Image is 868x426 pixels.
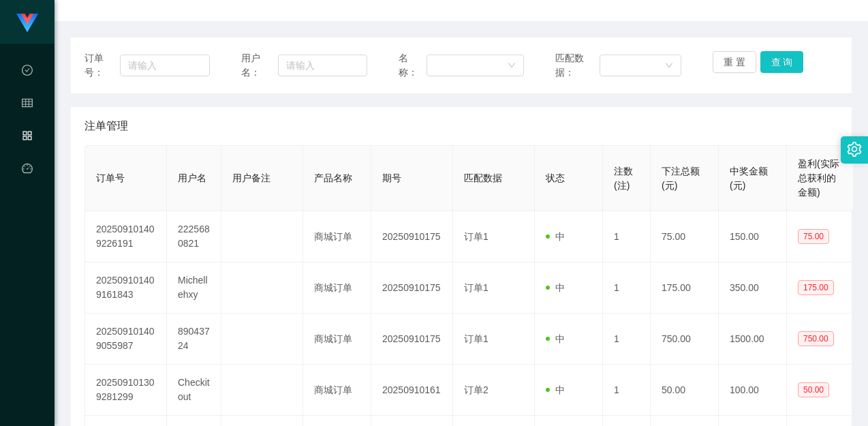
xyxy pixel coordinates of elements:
td: 20250910175 [371,211,453,262]
td: 1500.00 [719,314,787,365]
td: 商城订单 [303,365,371,416]
span: 中 [546,282,565,293]
span: 产品名称 [314,172,352,183]
span: 中 [546,384,565,395]
span: 中 [546,231,565,242]
span: 750.00 [798,331,834,346]
span: 订单1 [464,231,489,242]
span: 订单号： [84,51,120,80]
span: 中 [546,333,565,344]
span: 匹配数据 [464,172,502,183]
button: 查 询 [760,51,804,73]
td: 1 [603,211,651,262]
i: 图标: down [508,61,516,71]
span: 用户备注 [232,172,270,183]
td: 202509101409161843 [85,262,167,314]
input: 请输入 [278,55,367,76]
span: 50.00 [798,382,829,397]
td: 20250910161 [371,365,453,416]
td: 1 [603,262,651,314]
span: 名称： [399,51,427,80]
span: 盈利(实际总获利的金额) [798,158,839,198]
span: 下注总额(元) [662,166,700,191]
i: 图标: table [22,91,33,119]
td: 1 [603,314,651,365]
td: 202509101409226191 [85,211,167,262]
i: 图标: down [665,61,673,71]
td: 20250910175 [371,262,453,314]
td: 商城订单 [303,262,371,314]
td: Michellehxy [167,262,221,314]
td: 2225680821 [167,211,221,262]
span: 订单1 [464,333,489,344]
td: 100.00 [719,365,787,416]
td: Checkitout [167,365,221,416]
span: 订单1 [464,282,489,293]
span: 75.00 [798,229,829,244]
td: 商城订单 [303,211,371,262]
span: 175.00 [798,280,834,295]
td: 150.00 [719,211,787,262]
td: 202509101409055987 [85,314,167,365]
td: 89043724 [167,314,221,365]
span: 用户名 [178,172,206,183]
i: 图标: setting [847,142,862,157]
span: 数据中心 [22,65,33,187]
i: 图标: appstore-o [22,124,33,151]
span: 注单管理 [84,118,128,134]
input: 请输入 [120,55,210,76]
td: 750.00 [651,314,719,365]
td: 75.00 [651,211,719,262]
td: 50.00 [651,365,719,416]
span: 产品管理 [22,131,33,252]
span: 用户名： [241,51,277,80]
td: 1 [603,365,651,416]
span: 期号 [382,172,401,183]
button: 重 置 [713,51,756,73]
span: 注数(注) [614,166,633,191]
td: 350.00 [719,262,787,314]
span: 会员管理 [22,98,33,219]
span: 匹配数据： [555,51,600,80]
td: 175.00 [651,262,719,314]
td: 202509101309281299 [85,365,167,416]
span: 中奖金额(元) [730,166,768,191]
i: 图标: check-circle-o [22,59,33,86]
span: 订单2 [464,384,489,395]
span: 订单号 [96,172,125,183]
td: 商城订单 [303,314,371,365]
img: logo.9652507e.png [16,14,38,33]
a: 图标: dashboard平台首页 [22,155,33,293]
td: 20250910175 [371,314,453,365]
span: 状态 [546,172,565,183]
